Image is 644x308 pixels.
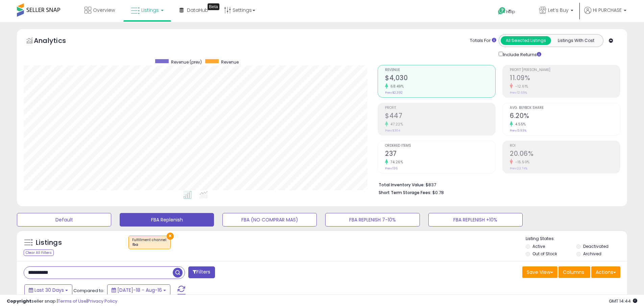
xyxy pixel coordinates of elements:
span: Revenue (prev) [171,59,202,65]
small: 4.55% [513,122,526,127]
strong: Copyright [7,298,31,304]
small: Prev: $304 [385,128,400,133]
small: 74.26% [388,160,403,165]
li: $837 [379,180,615,188]
button: FBA Replenish [120,213,214,227]
span: Revenue [385,68,495,72]
button: Default [17,213,111,227]
a: Terms of Use [58,298,87,304]
span: Columns [563,269,584,276]
i: Get Help [498,7,506,15]
label: Out of Stock [532,251,557,257]
h2: $4,030 [385,74,495,83]
label: Archived [583,251,601,257]
small: Prev: 5.93% [510,128,526,133]
h2: 11.09% [510,74,620,83]
span: $0.78 [432,189,444,196]
a: Hi PURCHASE [584,7,626,22]
h5: Listings [36,238,62,247]
span: ROI [510,144,620,148]
b: Total Inventory Value: [379,182,425,188]
button: All Selected Listings [501,36,551,45]
span: Revenue [221,59,239,65]
span: Fulfillment channel : [132,237,167,247]
span: Hi PURCHASE [593,7,622,14]
span: DataHub [187,7,208,14]
h2: 20.06% [510,150,620,159]
div: Tooltip anchor [208,3,219,10]
small: Prev: 12.69% [510,91,527,95]
label: Deactivated [583,243,609,249]
button: × [167,233,174,240]
button: Actions [591,266,620,278]
button: [DATE]-18 - Aug-16 [107,284,170,296]
small: Prev: $2,392 [385,91,403,95]
div: fba [132,242,167,247]
button: Columns [558,266,590,278]
span: Profit [385,106,495,110]
span: Overview [93,7,115,14]
label: Active [532,243,545,249]
b: Short Term Storage Fees: [379,190,431,195]
h2: 6.20% [510,112,620,121]
span: Last 30 Days [34,287,64,293]
button: Filters [188,266,215,278]
span: Compared to: [73,287,104,294]
div: Include Returns [494,50,549,58]
div: Clear All Filters [24,250,54,256]
span: 2025-09-16 14:44 GMT [609,298,637,304]
button: Save View [522,266,557,278]
small: -15.50% [513,160,530,165]
span: Help [506,9,515,15]
small: Prev: 136 [385,166,398,170]
h5: Analytics [34,36,79,47]
small: Prev: 23.74% [510,166,527,170]
button: FBA (NO COMPRAR MAS) [222,213,317,227]
h2: 237 [385,150,495,159]
button: Listings With Cost [551,36,601,45]
span: [DATE]-18 - Aug-16 [117,287,162,293]
a: Privacy Policy [88,298,117,304]
span: Avg. Buybox Share [510,106,620,110]
div: seller snap | | [7,298,117,305]
small: 68.49% [388,84,404,89]
span: Ordered Items [385,144,495,148]
h2: $447 [385,112,495,121]
span: Listings [141,7,159,14]
a: Help [493,2,528,22]
small: 47.22% [388,122,403,127]
button: FBA REPLENISH +10% [428,213,523,227]
button: FBA REPLENISH 7-10% [325,213,420,227]
button: Last 30 Days [24,284,72,296]
span: Let’s Buy [548,7,569,14]
span: Profit [PERSON_NAME] [510,68,620,72]
small: -12.61% [513,84,528,89]
div: Totals For [470,38,496,44]
p: Listing States: [526,236,627,242]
